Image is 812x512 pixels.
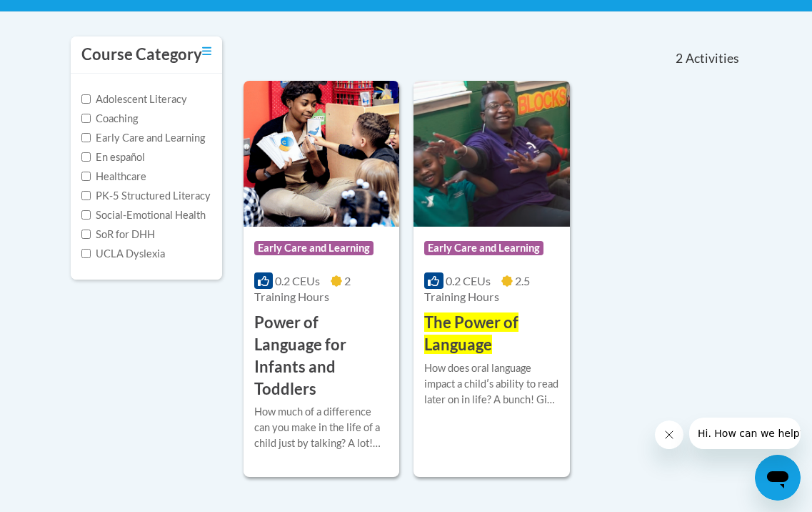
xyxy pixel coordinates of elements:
[676,51,683,67] span: 2
[81,210,91,220] input: Checkbox for Options
[81,227,155,242] label: SoR for DHH
[81,207,206,223] label: Social-Emotional Health
[424,360,558,408] div: How does oral language impact a childʹs ability to read later on in life? A bunch! Give children ...
[81,44,202,66] h3: Course Category
[244,81,399,477] a: Course LogoEarly Care and Learning0.2 CEUs2 Training Hours Power of Language for Infants and Todd...
[689,418,801,449] iframe: Message from company
[9,10,116,21] span: Hi. How can we help?
[413,81,569,477] a: Course LogoEarly Care and Learning0.2 CEUs2.5 Training Hours The Power of LanguageHow does oral l...
[81,94,91,104] input: Checkbox for Options
[81,191,91,200] input: Checkbox for Options
[81,246,165,262] label: UCLA Dyslexia
[81,152,91,162] input: Checkbox for Options
[655,420,683,449] iframe: Close message
[254,241,374,255] span: Early Care and Learning
[424,241,543,255] span: Early Care and Learning
[755,455,801,501] iframe: Button to launch messaging window
[81,172,91,181] input: Checkbox for Options
[81,92,187,107] label: Adolescent Literacy
[81,111,138,127] label: Coaching
[81,130,205,146] label: Early Care and Learning
[686,51,739,67] span: Activities
[254,312,389,400] h3: Power of Language for Infants and Toddlers
[413,81,569,227] img: Course Logo
[81,149,145,165] label: En español
[254,404,389,451] div: How much of a difference can you make in the life of a child just by talking? A lot! You can help...
[81,249,91,258] input: Checkbox for Options
[275,274,320,287] span: 0.2 CEUs
[81,188,211,204] label: PK-5 Structured Literacy
[81,230,91,239] input: Checkbox for Options
[446,274,491,287] span: 0.2 CEUs
[424,312,518,354] span: The Power of Language
[81,114,91,123] input: Checkbox for Options
[81,169,146,184] label: Healthcare
[244,81,399,227] img: Course Logo
[81,133,91,142] input: Checkbox for Options
[202,44,211,59] a: Toggle collapse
